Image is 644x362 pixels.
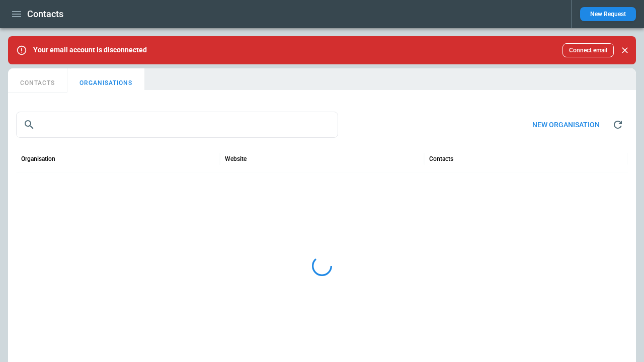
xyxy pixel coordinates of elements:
div: Organisation [21,155,55,162]
button: CONTACTS [8,68,67,93]
div: Website [225,155,247,162]
h1: Contacts [27,8,63,20]
button: New Request [580,7,636,21]
button: Connect email [562,43,614,57]
div: dismiss [618,39,632,61]
p: Your email account is disconnected [33,46,147,54]
button: Close [618,43,632,57]
div: Contacts [429,155,453,162]
button: New organisation [524,114,608,136]
button: ORGANISATIONS [67,68,144,93]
